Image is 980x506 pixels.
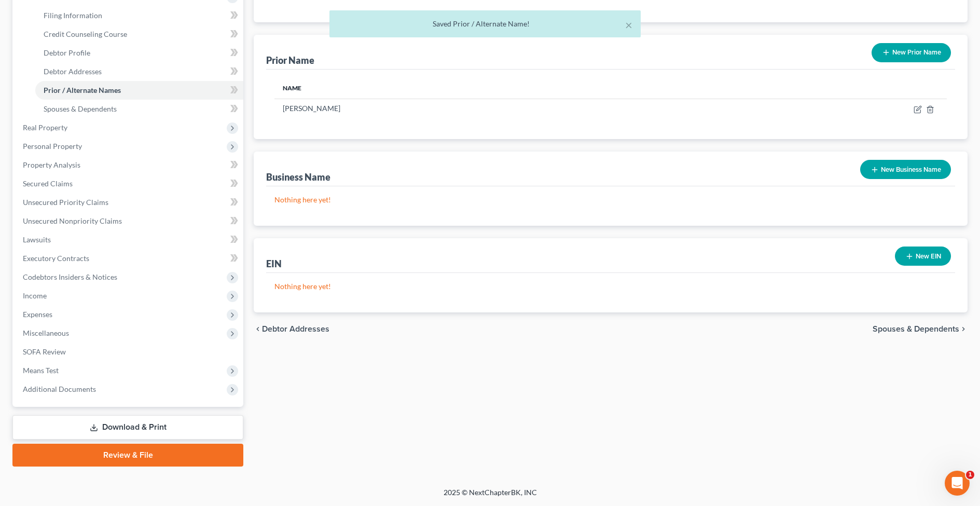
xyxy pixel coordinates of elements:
[23,347,66,356] span: SOFA Review
[338,19,632,29] div: Saved Prior / Alternate Name!
[254,325,262,333] i: chevron_left
[266,171,330,183] div: Business Name
[873,325,959,333] span: Spouses & Dependents
[873,325,968,333] button: Spouses & Dependents chevron_right
[23,366,59,375] span: Means Test
[23,235,51,244] span: Lawsuits
[274,281,947,292] p: Nothing here yet!
[35,62,243,81] a: Debtor Addresses
[35,6,243,25] a: Filing Information
[945,471,970,496] iframe: Intercom live chat
[15,230,243,249] a: Lawsuits
[23,291,47,300] span: Income
[44,48,90,57] span: Debtor Profile
[195,487,786,506] div: 2025 © NextChapterBK, INC
[23,198,108,207] span: Unsecured Priority Claims
[23,123,67,132] span: Real Property
[12,415,243,440] a: Download & Print
[35,44,243,62] a: Debtor Profile
[15,343,243,361] a: SOFA Review
[860,160,951,179] button: New Business Name
[44,67,102,76] span: Debtor Addresses
[262,325,329,333] span: Debtor Addresses
[12,444,243,467] a: Review & File
[625,19,632,31] button: ×
[23,329,69,337] span: Miscellaneous
[35,100,243,118] a: Spouses & Dependents
[15,249,243,268] a: Executory Contracts
[23,272,117,281] span: Codebtors Insiders & Notices
[266,257,282,270] div: EIN
[966,471,974,479] span: 1
[23,179,73,188] span: Secured Claims
[23,254,89,263] span: Executory Contracts
[15,193,243,212] a: Unsecured Priority Claims
[15,174,243,193] a: Secured Claims
[266,54,314,66] div: Prior Name
[23,216,122,225] span: Unsecured Nonpriority Claims
[23,160,80,169] span: Property Analysis
[23,310,52,319] span: Expenses
[274,78,706,99] th: Name
[15,212,243,230] a: Unsecured Nonpriority Claims
[254,325,329,333] button: chevron_left Debtor Addresses
[35,81,243,100] a: Prior / Alternate Names
[872,43,951,62] button: New Prior Name
[274,99,706,118] td: [PERSON_NAME]
[44,86,121,94] span: Prior / Alternate Names
[23,385,96,393] span: Additional Documents
[15,156,243,174] a: Property Analysis
[274,195,947,205] p: Nothing here yet!
[23,142,82,151] span: Personal Property
[895,247,951,266] button: New EIN
[959,325,968,333] i: chevron_right
[44,104,117,113] span: Spouses & Dependents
